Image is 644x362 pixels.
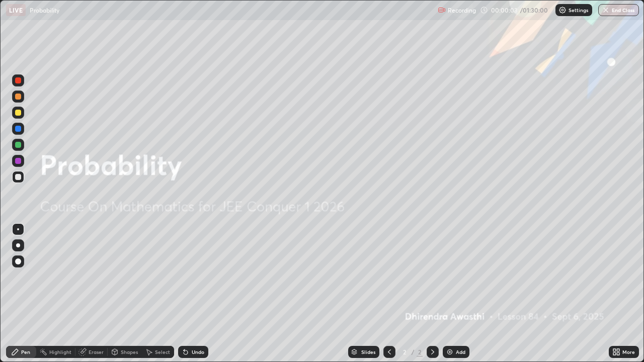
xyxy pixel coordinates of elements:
div: Undo [192,349,204,354]
div: Highlight [49,349,71,354]
button: End Class [598,4,639,16]
div: Pen [21,349,30,354]
p: Settings [569,8,588,13]
p: Probability [30,6,59,14]
img: end-class-cross [602,6,610,14]
p: Recording [448,7,476,14]
div: / [412,349,415,355]
div: More [622,349,635,354]
div: Add [456,349,465,354]
div: Slides [361,349,375,354]
div: Select [155,349,170,354]
div: Eraser [89,349,104,354]
div: 2 [417,347,423,356]
img: class-settings-icons [558,6,567,14]
p: LIVE [9,6,23,14]
div: 2 [399,349,410,355]
img: recording.375f2c34.svg [438,6,446,14]
div: Shapes [121,349,138,354]
img: add-slide-button [446,348,454,356]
